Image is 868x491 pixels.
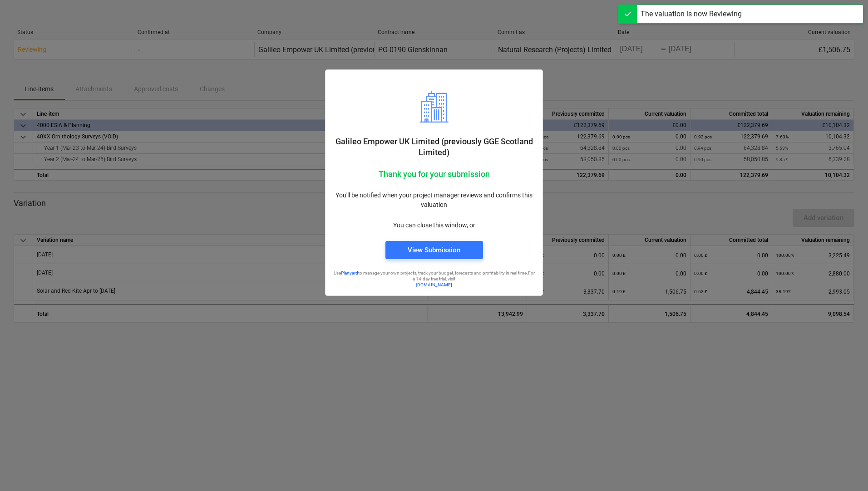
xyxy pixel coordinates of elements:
[385,241,483,259] button: View Submission
[333,221,535,230] p: You can close this window, or
[333,270,535,282] p: Use to manage your own projects, track your budget, forecasts and profitability in real time. For...
[333,169,535,180] p: Thank you for your submission
[333,191,535,210] p: You'll be notified when your project manager reviews and confirms this valuation
[408,244,460,256] div: View Submission
[416,282,452,287] a: [DOMAIN_NAME]
[341,270,358,275] a: Planyard
[641,9,742,20] div: The valuation is now Reviewing
[333,136,535,158] p: Galileo Empower UK Limited (previously GGE Scotland Limited)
